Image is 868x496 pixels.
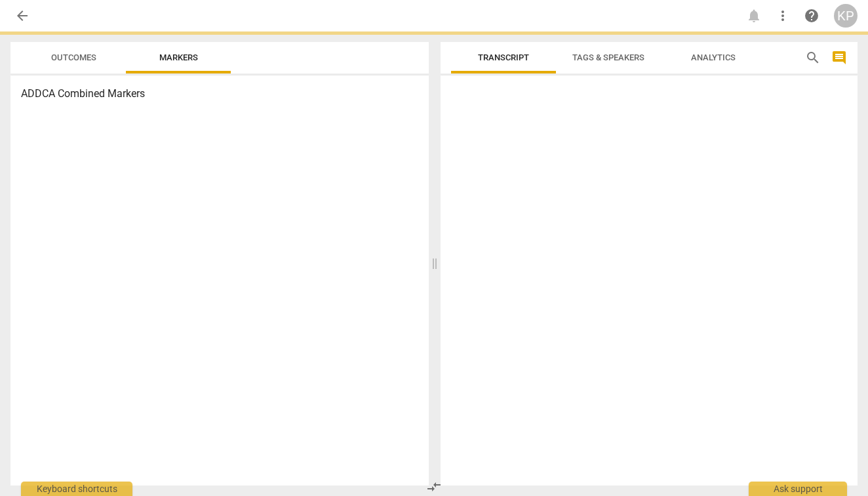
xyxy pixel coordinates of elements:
[51,52,96,62] span: Outcomes
[829,47,850,68] button: Show/Hide comments
[691,52,736,62] span: Analytics
[426,479,442,495] span: compare_arrows
[159,52,198,62] span: Markers
[804,8,819,24] span: help
[800,4,823,28] a: Help
[749,482,847,496] div: Ask support
[834,4,858,28] button: KP
[21,86,418,102] h3: ADDCA Combined Markers
[802,47,823,68] button: Search
[831,50,847,66] span: comment
[805,50,821,66] span: search
[14,8,30,24] span: arrow_back
[775,8,791,24] span: more_vert
[21,482,132,496] div: Keyboard shortcuts
[478,52,529,62] span: Transcript
[572,52,644,62] span: Tags & Speakers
